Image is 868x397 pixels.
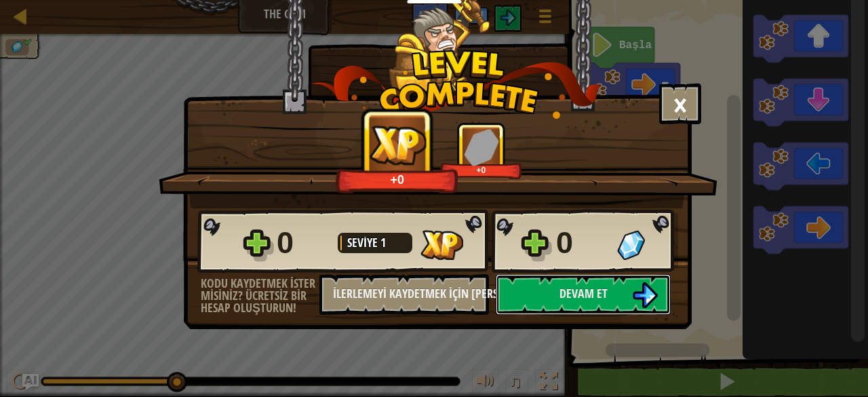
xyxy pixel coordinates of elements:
[659,83,701,124] button: ×
[420,230,463,260] img: Kazanılan XP
[464,128,499,166] img: Kazanılan Taş
[559,285,608,302] span: Devam et
[632,282,658,308] img: Devam et
[340,172,455,187] div: +0
[443,165,519,175] div: +0
[311,50,602,119] img: level_complete.png
[319,274,489,315] button: İlerlemeyi Kaydetmek için [PERSON_NAME]
[496,274,671,315] button: Devam et
[380,234,386,251] span: 1
[201,278,319,314] div: Kodu kaydetmek ister misiniz? Ücretsiz bir hesap oluşturun!
[364,121,431,168] img: Kazanılan XP
[277,221,330,265] div: 0
[556,221,609,265] div: 0
[347,234,380,251] span: Seviye
[617,230,645,260] img: Kazanılan Taş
